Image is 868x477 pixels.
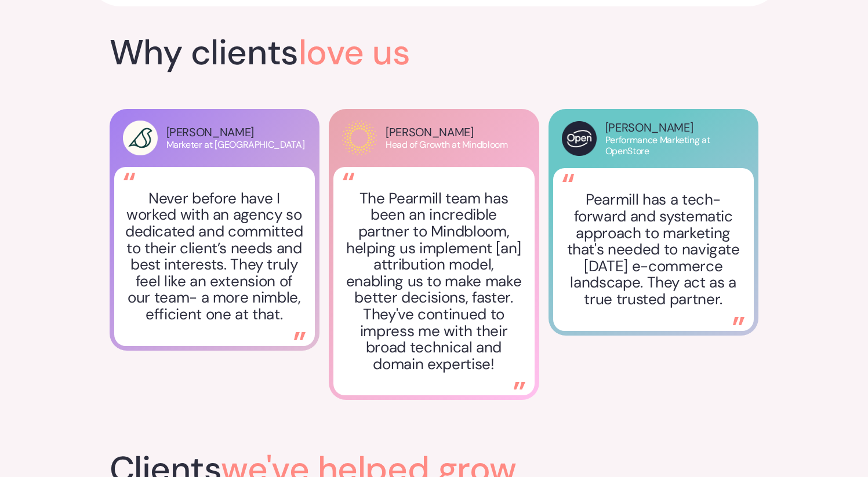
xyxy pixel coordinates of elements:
[343,190,524,373] p: The Pearmill team has been an incredible partner to Mindbloom, helping us implement [an] attribut...
[386,139,508,150] p: Head of Growth at Mindbloom
[605,121,754,134] p: [PERSON_NAME]
[110,35,759,70] h2: Why clients
[343,173,354,180] img: Testimonial icon
[733,317,744,325] img: Testimonial
[605,134,754,156] p: Performance Marketing at OpenStore
[124,173,135,180] img: Testimonial icon
[294,332,306,340] img: Testimonial
[563,191,744,307] p: Pearmill has a tech-forward and systematic approach to marketing that's needed to navigate [DATE]...
[124,190,305,323] p: Never before have I worked with an agency so dedicated and committed to their client’s needs and ...
[514,382,525,389] img: Testimonial
[166,125,305,139] p: [PERSON_NAME]
[562,174,574,181] img: Testimonial icon
[166,139,305,150] p: Marketer at [GEOGRAPHIC_DATA]
[386,125,508,139] p: [PERSON_NAME]
[299,30,411,75] span: love us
